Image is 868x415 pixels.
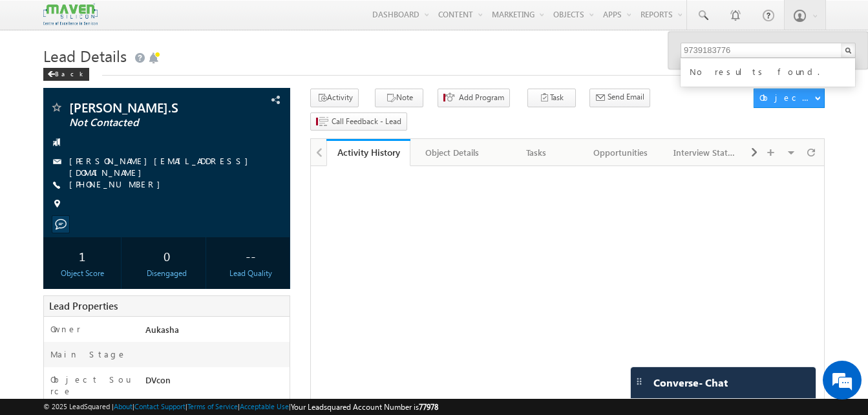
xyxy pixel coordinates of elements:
button: Note [375,89,423,107]
label: Main Stage [50,348,127,360]
div: Tasks [505,145,567,160]
button: Send Email [589,89,650,107]
div: Disengaged [131,268,202,279]
span: Add Program [459,92,504,103]
a: Back [43,67,96,78]
button: Activity [310,89,359,107]
a: About [114,402,132,410]
span: Your Leadsquared Account Number is [291,402,438,412]
button: Call Feedback - Lead [310,112,407,131]
button: Add Program [438,89,510,107]
span: Lead Details [43,45,127,66]
span: Call Feedback - Lead [332,116,401,127]
div: Opportunities [589,145,651,160]
div: Object Score [47,268,118,279]
a: [PERSON_NAME][EMAIL_ADDRESS][DOMAIN_NAME] [69,155,255,178]
label: Owner [50,323,81,335]
a: Acceptable Use [240,402,289,410]
a: Terms of Service [187,402,238,410]
span: 77978 [419,402,438,412]
div: No results found. [687,62,860,79]
span: Lead Properties [49,299,118,312]
img: Custom Logo [43,3,98,26]
a: Opportunities [579,139,663,166]
span: Converse - Chat [653,377,728,388]
span: Send Email [608,91,644,103]
a: Object Details [410,139,494,166]
span: [PHONE_NUMBER] [69,178,167,191]
div: Activity History [336,146,401,158]
div: Interview Status [673,145,736,160]
span: Aukasha [145,324,179,335]
span: [PERSON_NAME].S [69,101,221,114]
a: Tasks [495,139,579,166]
a: Activity History [326,139,410,166]
a: Contact Support [134,402,185,410]
div: 0 [131,244,202,268]
label: Object Source [50,374,133,397]
span: Not Contacted [69,116,221,129]
div: Back [43,68,89,81]
button: Object Actions [754,89,825,108]
img: carter-drag [634,376,644,387]
a: Interview Status [663,139,747,166]
div: -- [215,244,286,268]
div: DVcon [142,374,290,392]
div: Object Actions [759,92,814,103]
div: Object Details [421,145,483,160]
div: Lead Quality [215,268,286,279]
button: Task [527,89,576,107]
div: 1 [47,244,118,268]
input: Search Objects [681,43,856,58]
span: © 2025 LeadSquared | | | | | [43,401,438,413]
